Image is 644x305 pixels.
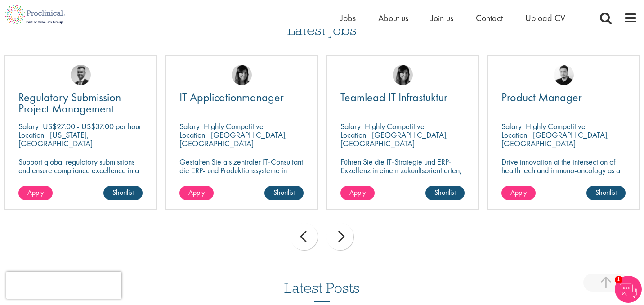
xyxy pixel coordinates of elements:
[340,12,356,24] a: Jobs
[615,276,622,283] span: 1
[526,121,586,131] p: Highly Competitive
[554,65,574,85] img: Anderson Maldonado
[18,130,93,148] p: [US_STATE], [GEOGRAPHIC_DATA]
[525,12,565,24] a: Upload CV
[431,12,453,24] a: Join us
[179,130,207,140] span: Location:
[326,223,353,250] div: next
[340,186,375,200] a: Apply
[476,12,503,24] a: Contact
[501,92,626,103] a: Product Manager
[349,188,366,197] span: Apply
[378,12,408,24] a: About us
[103,186,143,200] a: Shortlist
[18,186,53,200] a: Apply
[501,121,522,131] span: Salary
[340,130,368,140] span: Location:
[179,121,200,131] span: Salary
[501,157,626,200] p: Drive innovation at the intersection of health tech and immuno-oncology as a Product Manager shap...
[284,280,360,302] h3: Latest Posts
[18,130,46,140] span: Location:
[501,90,582,105] span: Product Manager
[586,186,626,200] a: Shortlist
[43,121,141,131] p: US$27.00 - US$37.00 per hour
[291,223,318,250] div: prev
[340,157,465,192] p: Führen Sie die IT-Strategie und ERP-Exzellenz in einem zukunftsorientierten, wachsenden Unternehm...
[365,121,425,131] p: Highly Competitive
[179,92,304,103] a: IT Applicationmanager
[510,188,527,197] span: Apply
[232,65,252,85] img: Tesnim Chagklil
[204,121,264,131] p: Highly Competitive
[18,157,143,183] p: Support global regulatory submissions and ensure compliance excellence in a dynamic project manag...
[340,121,361,131] span: Salary
[179,90,284,105] span: IT Applicationmanager
[6,272,121,299] iframe: reCAPTCHA
[188,188,205,197] span: Apply
[71,65,91,85] img: Alex Bill
[501,186,536,200] a: Apply
[340,90,447,105] span: Teamlead IT Infrastuktur
[425,186,465,200] a: Shortlist
[340,92,465,103] a: Teamlead IT Infrastuktur
[179,157,304,200] p: Gestalten Sie als zentraler IT-Consultant die ERP- und Produktionssysteme in einem wachsenden, in...
[393,65,413,85] img: Tesnim Chagklil
[18,90,121,116] span: Regulatory Submission Project Management
[18,121,39,131] span: Salary
[501,130,529,140] span: Location:
[501,130,609,148] p: [GEOGRAPHIC_DATA], [GEOGRAPHIC_DATA]
[18,92,143,114] a: Regulatory Submission Project Management
[27,188,44,197] span: Apply
[340,130,448,148] p: [GEOGRAPHIC_DATA], [GEOGRAPHIC_DATA]
[264,186,304,200] a: Shortlist
[179,186,214,200] a: Apply
[179,130,287,148] p: [GEOGRAPHIC_DATA], [GEOGRAPHIC_DATA]
[615,276,642,303] img: Chatbot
